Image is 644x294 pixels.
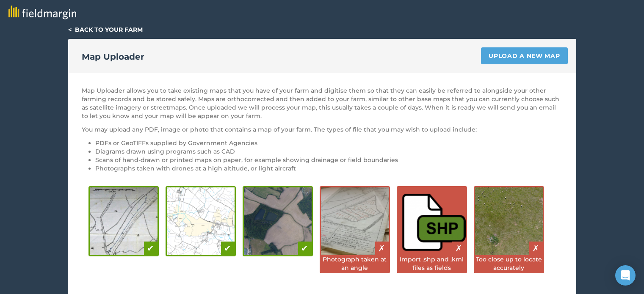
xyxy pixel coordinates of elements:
li: Diagrams drawn using programs such as CAD [95,147,563,156]
div: ✔ [144,242,158,255]
img: Photos taken at an angle are bad [321,187,389,255]
div: ✗ [529,242,543,255]
a: Upload a new map [481,47,567,64]
div: ✔ [298,242,312,255]
img: fieldmargin logo [8,5,76,19]
div: Too close up to locate accurately [475,255,543,272]
li: Photographs taken with drones at a high altitude, or light aircraft [95,164,563,173]
img: Drone photography is good [244,187,312,255]
div: ✗ [375,242,389,255]
div: Photograph taken at an angle [321,255,389,272]
div: ✗ [452,242,466,255]
li: PDFs or GeoTIFFs supplied by Government Agencies [95,139,563,147]
p: You may upload any PDF, image or photo that contains a map of your farm. The types of file that y... [82,125,563,134]
img: Shapefiles are bad [398,187,466,255]
a: < Back to your farm [68,26,143,33]
img: Close up images are bad [475,187,543,255]
img: Digital diagram is good [167,187,235,255]
h2: Map Uploader [82,51,144,63]
p: Map Uploader allows you to take existing maps that you have of your farm and digitise them so tha... [82,86,563,120]
div: Open Intercom Messenger [615,265,636,286]
img: Hand-drawn diagram is good [90,187,158,255]
div: Import .shp and .kml files as fields [398,255,466,272]
div: ✔ [221,242,235,255]
li: Scans of hand-drawn or printed maps on paper, for example showing drainage or field boundaries [95,156,563,164]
